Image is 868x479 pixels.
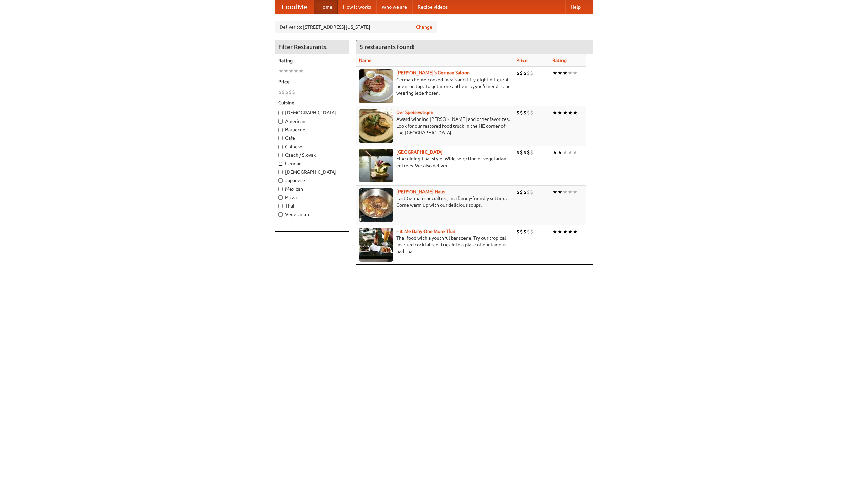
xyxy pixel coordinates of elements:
img: kohlhaus.jpg [359,188,393,222]
li: $ [516,109,520,116]
p: East German specialties, in a family-friendly setting. Come warm up with our delicious soups. [359,195,511,209]
li: ★ [563,69,568,77]
li: $ [527,228,530,235]
a: Rating [552,58,567,63]
label: Mexican [278,186,346,192]
a: Name [359,58,372,63]
li: ★ [568,188,573,196]
li: ★ [573,188,578,196]
a: Who we are [376,0,412,14]
a: Help [565,0,586,14]
li: ★ [552,69,557,77]
input: Chinese [278,145,283,149]
label: Czech / Slovak [278,152,346,158]
li: $ [292,88,295,96]
li: ★ [568,69,573,77]
b: Der Speisewagen [396,110,433,115]
li: ★ [557,69,563,77]
label: Cafe [278,135,346,141]
li: $ [530,188,533,196]
li: ★ [278,67,283,75]
li: ★ [563,188,568,196]
li: $ [530,69,533,77]
li: $ [523,109,527,116]
li: ★ [573,69,578,77]
li: $ [523,149,527,156]
li: $ [520,109,523,116]
a: Hit Me Baby One More Thai [396,228,455,234]
h4: Filter Restaurants [275,40,349,54]
li: ★ [557,149,563,156]
h5: Rating [278,57,346,64]
input: Pizza [278,195,283,200]
li: ★ [299,67,304,75]
li: ★ [563,228,568,235]
li: $ [520,149,523,156]
li: $ [282,88,285,96]
label: Japanese [278,177,346,184]
li: ★ [283,67,289,75]
li: $ [278,88,282,96]
h5: Price [278,78,346,85]
li: $ [285,88,289,96]
img: babythai.jpg [359,228,393,262]
input: American [278,119,283,124]
li: ★ [557,228,563,235]
input: Vegetarian [278,212,283,217]
p: Award-winning [PERSON_NAME] and other favorites. Look for our restored food truck in the NE corne... [359,116,511,136]
p: German home-cooked meals and fifty-eight different beers on tap. To get more authentic, you'd nee... [359,76,511,96]
label: Chinese [278,143,346,150]
li: ★ [557,109,563,116]
a: [PERSON_NAME]'s German Saloon [396,70,470,75]
li: $ [523,188,527,196]
a: [GEOGRAPHIC_DATA] [396,149,443,155]
li: $ [527,69,530,77]
a: [PERSON_NAME] Haus [396,189,445,194]
li: ★ [552,188,557,196]
label: Thai [278,202,346,209]
li: $ [289,88,292,96]
a: Change [416,24,432,30]
li: $ [530,149,533,156]
li: ★ [573,228,578,235]
label: Vegetarian [278,211,346,218]
li: $ [516,228,520,235]
li: $ [520,188,523,196]
li: $ [527,109,530,116]
input: Japanese [278,178,283,183]
img: satay.jpg [359,149,393,182]
li: $ [523,228,527,235]
input: Cafe [278,136,283,140]
img: esthers.jpg [359,69,393,103]
li: ★ [557,188,563,196]
label: Pizza [278,194,346,201]
label: American [278,118,346,125]
h5: Cuisine [278,99,346,106]
li: $ [527,188,530,196]
label: German [278,160,346,167]
input: German [278,161,283,166]
input: [DEMOGRAPHIC_DATA] [278,170,283,174]
li: $ [520,228,523,235]
li: ★ [563,109,568,116]
a: How it works [338,0,376,14]
input: [DEMOGRAPHIC_DATA] [278,111,283,115]
li: $ [530,228,533,235]
li: ★ [552,149,557,156]
label: Barbecue [278,126,346,133]
li: ★ [568,109,573,116]
a: Price [516,58,528,63]
a: FoodMe [275,0,314,14]
li: $ [520,69,523,77]
li: ★ [294,67,299,75]
li: $ [527,149,530,156]
ng-pluralize: 5 restaurants found! [360,44,415,50]
li: $ [516,69,520,77]
a: Home [314,0,338,14]
li: ★ [552,228,557,235]
li: ★ [573,149,578,156]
